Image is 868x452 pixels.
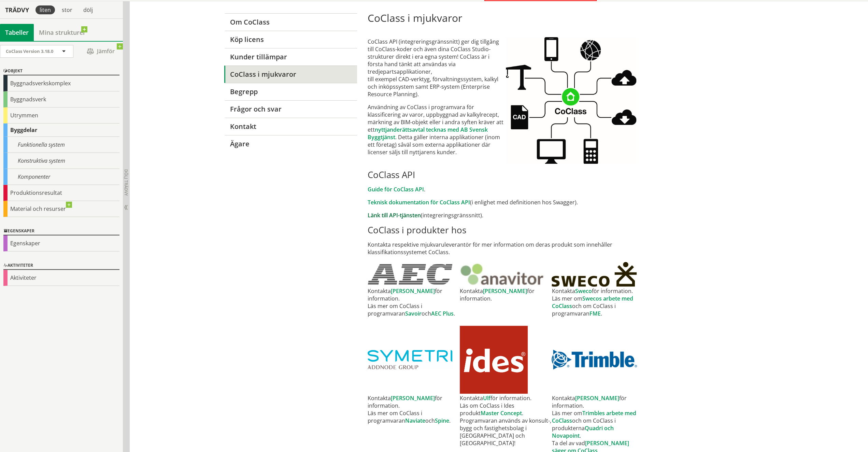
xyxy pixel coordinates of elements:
img: AEC.jpg [368,264,452,285]
p: Användning av CoClass i programvara för klassificering av varor, uppbyggnad av kalkylrecept, märk... [368,103,506,156]
img: Ideslogo.jpg [460,326,528,394]
div: Egenskaper [3,235,119,251]
a: [PERSON_NAME] [575,394,619,402]
td: Kontakta för information. [460,287,552,317]
a: Master Concept [481,409,522,417]
a: Ulf [483,394,490,402]
div: stor [58,5,76,14]
a: [PERSON_NAME] [391,287,435,295]
a: Sweco [575,287,592,295]
a: Symetri's webbsida [368,350,460,369]
a: FME [589,310,600,317]
a: AEC Plus [431,310,454,317]
div: Aktiviteter [3,270,119,286]
div: Trädvy [1,6,33,14]
a: Ides webbsida [460,326,552,394]
div: Objekt [3,67,119,75]
a: CoClass i mjukvaror [224,65,357,83]
img: Anavitor.JPG [460,263,545,286]
a: Naviate [405,417,425,424]
a: Köp licens [224,31,357,48]
p: CoClass API (integreringsgränssnitt) ger dig tillgång till CoClass-koder och även dina CoClass St... [368,38,506,98]
a: Frågor och svar [224,100,357,118]
a: Guide för CoClass API [368,186,424,193]
div: Konstruktiva system [3,153,119,169]
div: Utrymmen [3,107,119,123]
td: Kontakta för information. Läs mer om och om CoClass i programvaran . [552,287,644,317]
p: . [368,186,644,193]
a: nyttjanderättsavtal tecknas med AB Svensk Byggtjänst [368,126,488,141]
h1: CoClass i mjukvaror [368,12,644,24]
a: Spine [435,417,449,424]
a: Trimbles arbete med CoClass [552,409,636,424]
a: Om CoClass [224,13,357,31]
div: dölj [79,5,97,14]
a: Swecos arbete med CoClass [552,295,633,310]
div: liten [35,5,55,14]
div: Aktiviteter [3,262,119,270]
a: Begrepp [224,83,357,100]
h2: CoClass API [368,169,644,180]
a: Savoir [405,310,422,317]
a: Kunder tillämpar [224,48,357,65]
a: SWECO's webbsida [552,262,644,287]
a: Ägare [224,135,357,152]
a: Mina strukturer [34,24,91,41]
div: Byggnadsverkskomplex [3,75,119,91]
img: trimble_logo.jpg [552,350,637,369]
a: Trimble's webbsida [552,350,644,369]
a: [PERSON_NAME] [483,287,527,295]
h2: CoClass i produkter hos [368,224,644,235]
span: CoClass Version 3.18.0 [6,48,53,54]
img: CoClassAPI.jpg [506,37,636,164]
div: Komponenter [3,169,119,185]
a: Länk till API-tjänsten [368,212,421,219]
p: Kontakta respektive mjukvaruleverantör för mer information om deras produkt som innehåller klassi... [368,241,644,256]
a: AEC's webbsida [368,264,460,285]
a: Kontakt [224,118,357,135]
div: Material och resurser [3,201,119,217]
a: Anavitor's webbsida [460,263,552,286]
div: Funktionella system [3,137,119,153]
img: sweco_logo.jpg [552,262,637,287]
div: Produktionsresultat [3,185,119,201]
span: Dölj trädvy [123,169,129,196]
a: Quadri och Novapoint [552,424,613,439]
a: [PERSON_NAME] [391,394,435,402]
div: Byggnadsverk [3,91,119,107]
span: Jämför [80,45,121,57]
div: Byggdelar [3,123,119,137]
p: (integreringsgränssnitt). [368,212,644,219]
img: SYMETRI_LOGO.jpg [368,350,452,369]
div: Egenskaper [3,227,119,235]
p: (i enlighet med definitionen hos Swagger). [368,199,644,206]
td: Kontakta för information. Läs mer om CoClass i programvaran och . [368,287,460,317]
a: Teknisk dokumentation för CoClass API [368,199,470,206]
